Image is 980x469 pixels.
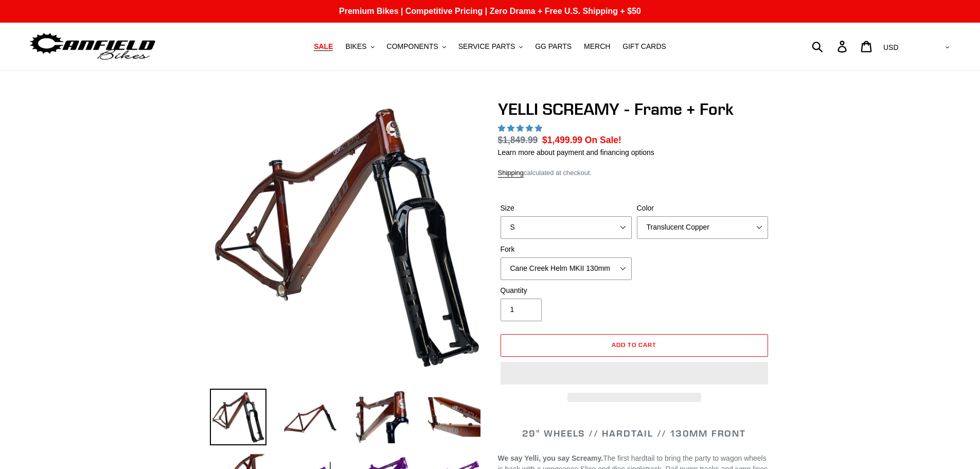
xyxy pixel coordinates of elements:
img: Load image into Gallery viewer, YELLI SCREAMY - Frame + Fork [282,389,338,445]
label: Size [501,203,632,214]
span: $1,499.99 [542,135,582,145]
span: 5.00 stars [498,124,544,132]
span: Add to cart [612,341,656,349]
s: $1,849.99 [498,135,538,145]
img: YELLI SCREAMY - Frame + Fork [212,101,480,370]
a: GIFT CARDS [617,40,671,54]
h1: YELLI SCREAMY - Frame + Fork [498,99,771,119]
button: SERVICE PARTS [453,40,528,54]
span: On Sale! [585,133,621,147]
a: SALE [309,40,338,54]
a: MERCH [579,40,615,54]
input: Search [817,35,844,58]
button: COMPONENTS [382,40,451,54]
label: Quantity [501,285,632,296]
img: Load image into Gallery viewer, YELLI SCREAMY - Frame + Fork [354,389,411,445]
img: Canfield Bikes [28,30,157,63]
img: Load image into Gallery viewer, YELLI SCREAMY - Frame + Fork [210,389,266,445]
span: COMPONENTS [387,42,438,51]
img: Load image into Gallery viewer, YELLI SCREAMY - Frame + Fork [426,389,483,445]
div: calculated at checkout. [498,168,771,178]
label: Fork [501,244,632,255]
span: GIFT CARDS [622,42,666,51]
span: GG PARTS [535,42,572,51]
b: We say Yelli, you say Screamy. [498,454,603,462]
button: BIKES [340,40,379,54]
a: Shipping [498,169,524,178]
span: 29" WHEELS // HARDTAIL // 130MM FRONT [522,427,746,439]
a: Learn more about payment and financing options [498,148,654,157]
label: Color [637,203,768,214]
span: SALE [314,42,333,51]
button: Add to cart [501,334,768,357]
span: BIKES [345,42,366,51]
a: GG PARTS [530,40,577,54]
span: SERVICE PARTS [458,42,515,51]
span: MERCH [584,42,610,51]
